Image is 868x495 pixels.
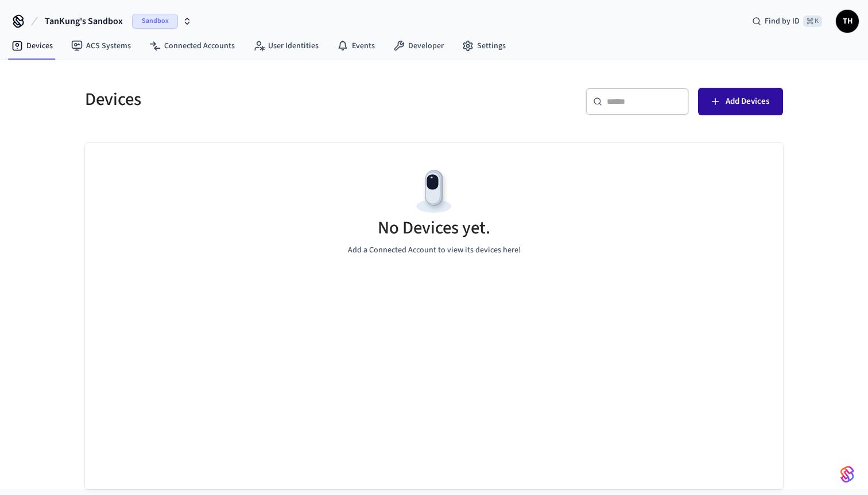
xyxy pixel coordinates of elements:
button: TH [836,10,859,33]
h5: Devices [85,88,427,111]
a: Settings [453,36,515,56]
a: User Identities [244,36,328,56]
div: Find by ID⌘ K [743,11,831,32]
span: TH [837,11,858,32]
h5: No Devices yet. [378,216,490,240]
span: ⌘ K [803,15,822,27]
span: Add Devices [726,94,769,109]
a: Events [328,36,384,56]
span: Sandbox [132,14,178,29]
a: Connected Accounts [140,36,244,56]
img: SeamLogoGradient.69752ec5.svg [840,465,854,484]
img: Devices Empty State [408,166,460,217]
p: Add a Connected Account to view its devices here! [348,244,521,256]
span: TanKung's Sandbox [45,14,123,28]
a: Devices [2,36,62,56]
button: Add Devices [698,88,783,115]
span: Find by ID [765,15,800,27]
a: ACS Systems [62,36,140,56]
a: Developer [384,36,453,56]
